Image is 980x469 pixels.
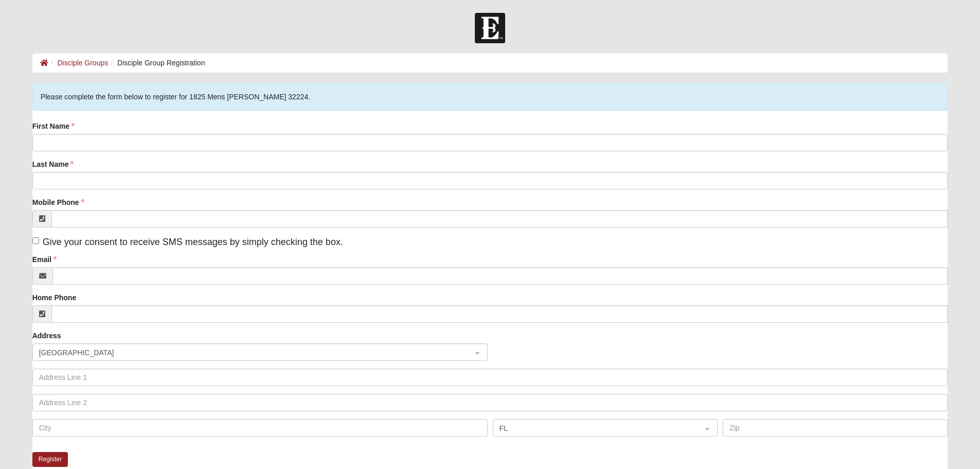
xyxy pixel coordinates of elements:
[32,121,75,131] label: First Name
[108,58,205,68] li: Disciple Group Registration
[32,292,77,303] label: Home Phone
[32,254,57,265] label: Email
[32,452,68,467] button: Register
[32,159,74,169] label: Last Name
[500,423,692,434] span: FL
[32,197,84,207] label: Mobile Phone
[57,59,108,67] a: Disciple Groups
[475,13,505,43] img: Church of Eleven22 Logo
[32,237,39,244] input: Give your consent to receive SMS messages by simply checking the box.
[32,419,488,437] input: City
[32,369,948,386] input: Address Line 1
[723,419,948,437] input: Zip
[32,83,948,111] div: Please complete the form below to register for 1825 Mens [PERSON_NAME] 32224.
[32,394,948,411] input: Address Line 2
[32,331,61,341] label: Address
[39,347,462,358] span: United States
[43,237,343,247] span: Give your consent to receive SMS messages by simply checking the box.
